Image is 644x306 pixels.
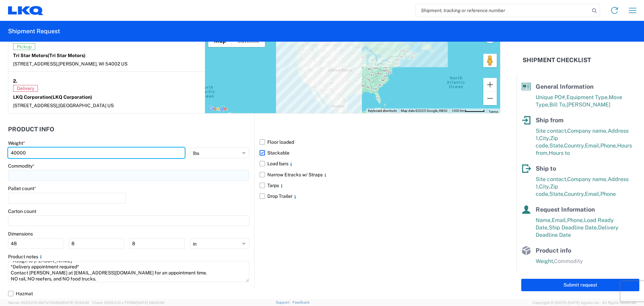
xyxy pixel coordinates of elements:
[48,53,86,58] span: (Tri Star Motors)
[92,301,164,305] span: Client: 2025.21.0-c751f8d
[368,108,397,113] button: Keyboard shortcuts
[449,108,487,113] button: Map Scale: 1000 km per 55 pixels
[567,128,608,134] span: Company name,
[536,258,554,264] span: Weight,
[554,258,583,264] span: Commodity
[539,183,550,190] span: City,
[549,101,567,108] span: Bill To,
[521,279,639,291] button: Submit request
[536,94,567,100] span: Unique PO#,
[8,163,35,169] label: Commodity
[62,301,89,305] span: [DATE] 10:54:32
[564,142,585,149] span: Country,
[207,104,229,113] a: Open this area in Google Maps (opens a new window)
[58,61,127,67] span: [PERSON_NAME], WI 54002 US
[533,300,636,306] span: Copyright © [DATE]-[DATE] Agistix Inc., All Rights Reserved
[549,191,564,197] span: State,
[13,61,58,67] span: [STREET_ADDRESS],
[489,110,498,114] a: Terms
[536,217,552,223] span: Name,
[58,103,114,108] span: [GEOGRAPHIC_DATA] US
[483,78,497,91] button: Zoom in
[51,94,92,100] span: (LKQ Corporation)
[8,208,36,214] label: Carton count
[136,301,164,305] span: [DATE] 08:02:06
[483,54,497,67] button: Drag Pegman onto the map to open Street View
[536,128,567,134] span: Site contact,
[8,27,60,35] h2: Shipment Request
[585,191,600,197] span: Email,
[129,238,185,249] input: H
[8,238,63,249] input: L
[451,109,465,113] span: 1000 km
[549,142,564,149] span: State,
[539,135,550,141] span: City,
[13,77,17,85] strong: 2.
[8,140,25,146] label: Weight
[600,142,617,149] span: Phone,
[600,191,616,197] span: Phone
[13,103,58,108] span: [STREET_ADDRESS],
[260,180,500,191] label: Tarps
[552,217,567,223] span: Email,
[416,4,590,17] input: Shipment, tracking or reference number
[13,53,86,58] strong: Tri Star Motors
[8,126,54,133] h2: Product Info
[8,185,36,191] label: Pallet count
[567,217,584,223] span: Phone,
[549,224,598,231] span: Ship Deadline Date,
[207,104,229,113] img: Google
[585,142,600,149] span: Email,
[8,254,44,260] label: Product notes
[8,288,500,299] label: Hazmat
[13,85,38,92] span: Delivery
[567,101,610,108] span: [PERSON_NAME]
[536,206,595,213] span: Request Information
[401,109,447,113] span: Map data ©2025 Google, INEGI
[260,158,500,169] label: Load bars
[523,56,591,64] h2: Shipment Checklist
[567,94,609,100] span: Equipment Type,
[260,169,500,180] label: Narrow Etracks w/ Straps
[8,231,33,237] label: Dimensions
[260,137,500,147] label: Floor loaded
[567,176,608,182] span: Company name,
[536,117,563,124] span: Ship from
[483,92,497,105] button: Zoom out
[8,301,89,305] span: Server: 2025.21.0-667a72bf6fa
[292,300,310,304] a: Feedback
[564,191,585,197] span: Country,
[69,238,124,249] input: W
[260,147,500,158] label: Stackable
[260,191,500,202] label: Drop Trailer
[536,165,556,172] span: Ship to
[276,300,292,304] a: Support
[536,247,571,254] span: Product info
[536,83,594,90] span: General Information
[536,176,567,182] span: Site contact,
[13,94,92,100] strong: LKQ Corporation
[549,150,570,156] span: Hours to
[13,43,35,50] span: Pickup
